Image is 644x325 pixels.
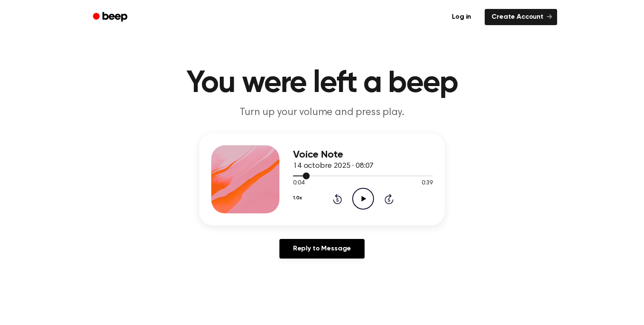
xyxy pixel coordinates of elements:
[293,162,374,170] span: 14 octobre 2025 · 08:07
[293,191,302,205] button: 1.0x
[293,179,304,188] span: 0:04
[87,9,135,26] a: Beep
[443,7,480,27] a: Log in
[485,9,557,25] a: Create Account
[422,179,433,188] span: 0:39
[293,149,433,161] h3: Voice Note
[158,106,486,120] p: Turn up your volume and press play.
[104,68,540,99] h1: You were left a beep
[279,239,365,259] a: Reply to Message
